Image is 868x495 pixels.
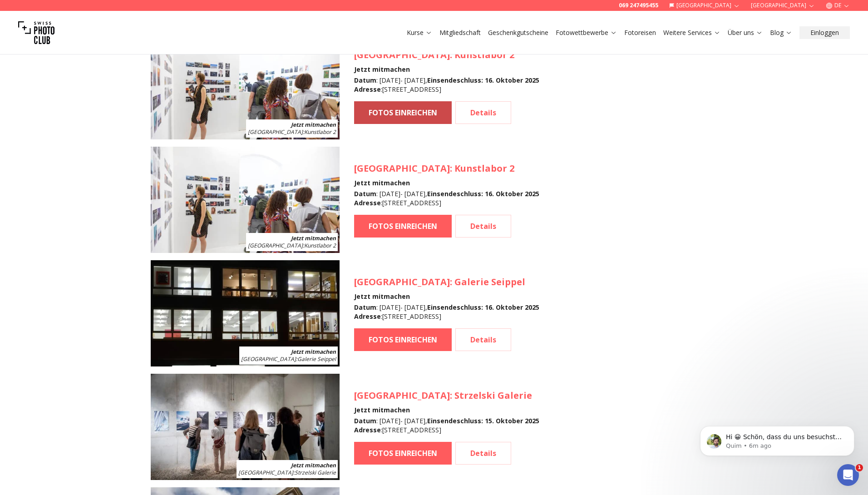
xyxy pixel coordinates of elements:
[354,406,539,415] h4: Jetzt mitmachen
[354,215,452,238] a: FOTOS EINREICHEN
[354,292,539,301] h4: Jetzt mitmachen
[18,15,54,51] img: Swiss photo club
[770,28,792,37] a: Blog
[427,76,539,84] b: Einsendeschluss : 16. Oktober 2025
[291,461,336,469] b: Jetzt mitmachen
[484,26,552,39] button: Geschenkgutscheine
[151,260,340,366] img: SPC Photo Awards KÖLN November 2025
[455,328,511,351] a: Details
[354,178,539,188] h4: Jetzt mitmachen
[354,328,452,351] a: FOTOS EINREICHEN
[354,49,450,61] span: [GEOGRAPHIC_DATA]
[455,101,511,124] a: Details
[686,407,868,470] iframe: Intercom notifications message
[354,389,450,401] span: [GEOGRAPHIC_DATA]
[238,469,293,476] span: [GEOGRAPHIC_DATA]
[724,26,766,39] button: Über uns
[439,28,481,37] a: Mitgliedschaft
[407,28,432,37] a: Kurse
[403,26,436,39] button: Kurse
[354,426,381,434] b: Adresse
[837,464,859,486] iframe: Intercom live chat
[427,303,539,312] b: Einsendeschluss : 16. Oktober 2025
[241,355,296,363] span: [GEOGRAPHIC_DATA]
[621,26,660,39] button: Fotoreisen
[354,276,450,288] span: [GEOGRAPHIC_DATA]
[354,162,450,174] span: [GEOGRAPHIC_DATA]
[151,33,340,139] img: SPC Photo Awards MÜNCHEN November 2025
[151,374,340,480] img: SPC Photo Awards STUTTGART November 2025
[248,242,336,249] span: : Kunstlabor 2
[856,464,863,471] span: 1
[248,242,303,249] span: [GEOGRAPHIC_DATA]
[799,26,850,39] button: Einloggen
[354,303,376,312] b: Datum
[354,189,539,208] div: : [DATE] - [DATE] , : [STREET_ADDRESS]
[151,147,340,253] img: SPC Photo Awards MÜNCHEN November 2025
[354,76,539,94] div: : [DATE] - [DATE] , : [STREET_ADDRESS]
[354,442,452,465] a: FOTOS EINREICHEN
[455,442,511,465] a: Details
[354,303,539,321] div: : [DATE] - [DATE] , : [STREET_ADDRESS]
[354,101,452,124] a: FOTOS EINREICHEN
[354,49,539,61] h3: : Kunstlabor 2
[552,26,621,39] button: Fotowettbewerbe
[291,121,336,129] b: Jetzt mitmachen
[619,2,658,9] a: 069 247495455
[354,76,376,84] b: Datum
[556,28,617,37] a: Fotowettbewerbe
[354,85,381,94] b: Adresse
[455,215,511,238] a: Details
[248,128,336,136] span: : Kunstlabor 2
[354,198,381,207] b: Adresse
[728,28,763,37] a: Über uns
[354,189,376,198] b: Datum
[488,28,548,37] a: Geschenkgutscheine
[291,234,336,242] b: Jetzt mitmachen
[766,26,796,39] button: Blog
[354,276,539,288] h3: : Galerie Seippel
[354,162,539,175] h3: : Kunstlabor 2
[354,416,539,435] div: : [DATE] - [DATE] , : [STREET_ADDRESS]
[427,416,539,425] b: Einsendeschluss : 15. Oktober 2025
[354,65,539,74] h4: Jetzt mitmachen
[624,28,656,37] a: Fotoreisen
[354,312,381,321] b: Adresse
[660,26,724,39] button: Weitere Services
[427,189,539,198] b: Einsendeschluss : 16. Oktober 2025
[354,389,539,402] h3: : Strzelski Galerie
[238,469,336,476] span: : Strzelski Galerie
[354,416,376,425] b: Datum
[663,28,720,37] a: Weitere Services
[291,348,336,356] b: Jetzt mitmachen
[436,26,484,39] button: Mitgliedschaft
[241,355,336,363] span: : Galerie Seippel
[248,128,303,136] span: [GEOGRAPHIC_DATA]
